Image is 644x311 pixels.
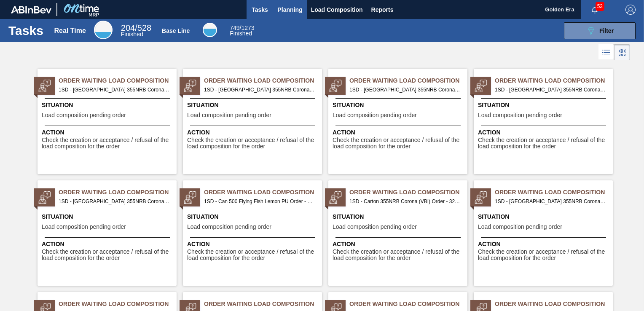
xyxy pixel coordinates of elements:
[581,4,608,16] button: Notifications
[329,80,342,92] img: status
[184,80,196,92] img: status
[333,240,465,249] span: Action
[478,128,611,137] span: Action
[121,24,151,37] div: Real Time
[614,44,630,60] div: Card Vision
[333,101,465,110] span: Situation
[204,188,322,197] span: Order Waiting Load Composition
[121,23,151,32] span: / 528
[121,31,143,38] span: Finished
[94,21,113,39] div: Real Time
[204,300,322,308] span: Order Waiting Load Composition
[54,27,86,35] div: Real Time
[478,137,611,150] span: Check the creation or acceptance / refusal of the load composition for the order
[598,44,614,60] div: List Vision
[59,85,170,94] span: 1SD - Carton 355NRB Corona (VBI) Order - 30510
[475,80,487,92] img: status
[349,197,461,206] span: 1SD - Carton 355NRB Corona (VBI) Order - 32063
[333,128,465,137] span: Action
[42,137,174,150] span: Check the creation or acceptance / refusal of the load composition for the order
[42,212,174,221] span: Situation
[59,197,170,206] span: 1SD - Carton 355NRB Corona (VBI) Order - 31847
[230,24,254,31] span: / 1273
[475,191,487,204] img: status
[230,25,254,36] div: Base Line
[59,300,177,308] span: Order Waiting Load Composition
[204,76,322,85] span: Order Waiting Load Composition
[230,30,252,37] span: Finished
[187,128,320,137] span: Action
[349,300,467,308] span: Order Waiting Load Composition
[333,137,465,150] span: Check the creation or acceptance / refusal of the load composition for the order
[478,249,611,262] span: Check the creation or acceptance / refusal of the load composition for the order
[311,5,363,15] span: Load Composition
[349,188,467,197] span: Order Waiting Load Composition
[495,76,613,85] span: Order Waiting Load Composition
[625,5,636,15] img: Logout
[11,6,51,13] img: TNhmsLtSVTkK8tSr43FrP2fwEKptu5GPRR3wAAAABJRU5ErkJggg==
[184,191,196,204] img: status
[596,2,604,11] span: 52
[251,5,269,15] span: Tasks
[204,197,315,206] span: 1SD - Can 500 Flying Fish Lemon PU Order - 32013
[42,112,126,118] span: Load composition pending order
[349,85,461,94] span: 1SD - Carton 355NRB Corona (VBI) Order - 31845
[478,212,611,221] span: Situation
[333,212,465,221] span: Situation
[371,5,394,15] span: Reports
[59,188,177,197] span: Order Waiting Load Composition
[187,101,320,110] span: Situation
[187,249,320,262] span: Check the creation or acceptance / refusal of the load composition for the order
[478,101,611,110] span: Situation
[495,197,606,206] span: 1SD - Carton 355NRB Corona (VBI) Order - 32064
[162,27,190,34] div: Base Line
[42,249,174,262] span: Check the creation or acceptance / refusal of the load composition for the order
[121,23,135,32] span: 204
[478,224,562,230] span: Load composition pending order
[329,191,342,204] img: status
[495,188,613,197] span: Order Waiting Load Composition
[42,128,174,137] span: Action
[333,249,465,262] span: Check the creation or acceptance / refusal of the load composition for the order
[42,224,126,230] span: Load composition pending order
[333,112,417,118] span: Load composition pending order
[187,240,320,249] span: Action
[349,76,467,85] span: Order Waiting Load Composition
[38,80,51,92] img: status
[333,224,417,230] span: Load composition pending order
[42,101,174,110] span: Situation
[495,300,613,308] span: Order Waiting Load Composition
[38,191,51,204] img: status
[230,24,239,31] span: 749
[59,76,177,85] span: Order Waiting Load Composition
[187,224,271,230] span: Load composition pending order
[187,112,271,118] span: Load composition pending order
[8,26,43,35] h1: Tasks
[495,85,606,94] span: 1SD - Carton 355NRB Corona (VBI) Order - 31846
[564,22,636,39] button: Filter
[278,5,303,15] span: Planning
[42,240,174,249] span: Action
[203,23,217,37] div: Base Line
[478,240,611,249] span: Action
[187,137,320,150] span: Check the creation or acceptance / refusal of the load composition for the order
[187,212,320,221] span: Situation
[204,85,315,94] span: 1SD - Carton 355NRB Corona (VBI) Order - 31440
[478,112,562,118] span: Load composition pending order
[599,27,614,34] span: Filter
